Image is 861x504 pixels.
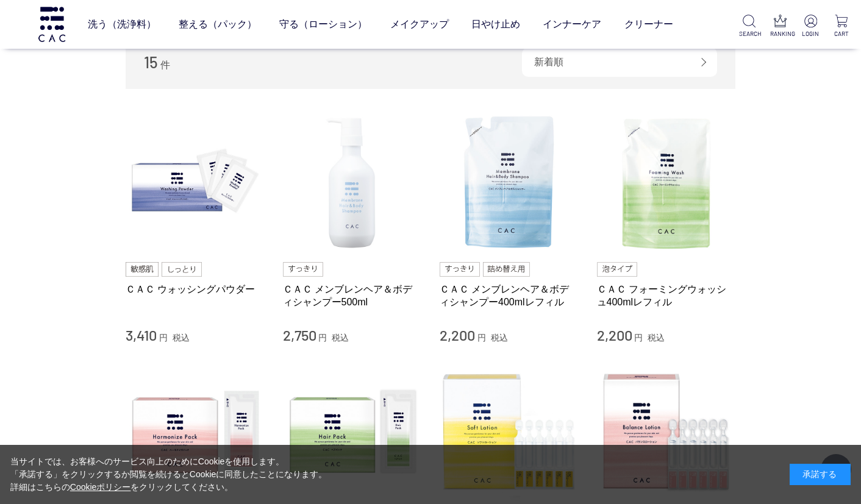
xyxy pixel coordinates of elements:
[440,326,475,344] span: 2,200
[471,7,520,41] a: 日やけ止め
[318,333,327,343] span: 円
[770,29,790,38] p: RANKING
[88,7,156,41] a: 洗う（洗浄料）
[801,29,820,38] p: LOGIN
[597,113,736,252] img: ＣＡＣ フォーミングウォッシュ400mlレフィル
[477,333,486,343] span: 円
[634,333,643,343] span: 円
[483,262,530,277] img: 詰め替え用
[126,363,265,502] img: ＣＡＣ ハーモナイズパック
[597,363,736,502] img: ＣＡＣ バランスローション
[179,7,257,41] a: 整える（パック）
[126,262,159,277] img: 敏感肌
[739,29,759,38] p: SEARCH
[790,464,851,485] div: 承諾する
[648,333,665,343] span: 税込
[126,326,157,344] span: 3,410
[283,262,323,277] img: すっきり
[440,262,480,277] img: すっきり
[162,262,202,277] img: しっとり
[597,326,632,344] span: 2,200
[770,15,790,38] a: RANKING
[832,15,851,38] a: CART
[70,482,131,492] a: Cookieポリシー
[597,283,736,309] a: ＣＡＣ フォーミングウォッシュ400mlレフィル
[10,455,327,494] div: 当サイトでは、お客様へのサービス向上のためにCookieを使用します。 「承諾する」をクリックするか閲覧を続けるとCookieに同意したことになります。 詳細はこちらの をクリックしてください。
[491,333,508,343] span: 税込
[332,333,349,343] span: 税込
[283,113,422,252] img: ＣＡＣ メンブレンヘア＆ボディシャンプー500ml
[739,15,759,38] a: SEARCH
[390,7,449,41] a: メイクアップ
[440,283,579,309] a: ＣＡＣ メンブレンヘア＆ボディシャンプー400mlレフィル
[624,7,673,41] a: クリーナー
[801,15,820,38] a: LOGIN
[126,283,265,296] a: ＣＡＣ ウォッシングパウダー
[279,7,367,41] a: 守る（ローション）
[597,262,637,277] img: 泡タイプ
[283,363,422,502] img: ＣＡＣ ヘアパック
[173,333,190,343] span: 税込
[159,333,168,343] span: 円
[126,113,265,252] img: ＣＡＣ ウォッシングパウダー
[283,283,422,309] a: ＣＡＣ メンブレンヘア＆ボディシャンプー500ml
[440,363,579,502] img: ＣＡＣ ソフトローション
[440,113,579,252] img: ＣＡＣ メンブレンヘア＆ボディシャンプー400mlレフィル
[543,7,601,41] a: インナーケア
[283,326,316,344] span: 2,750
[37,7,67,41] img: logo
[832,29,851,38] p: CART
